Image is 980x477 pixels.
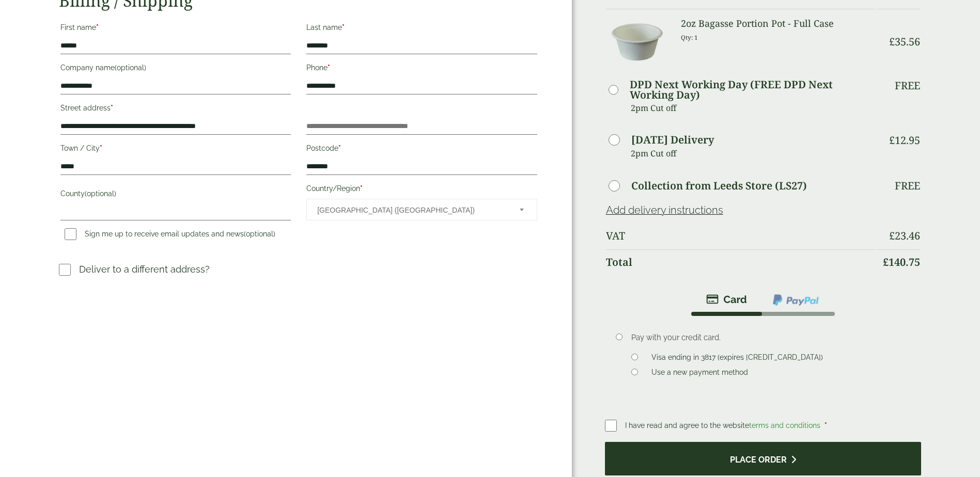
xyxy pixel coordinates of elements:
img: ppcp-gateway.png [772,293,820,307]
label: County [60,186,291,204]
label: Collection from Leeds Store (LS27) [631,181,807,191]
a: terms and conditions [749,421,820,430]
p: Pay with your credit card. [631,332,905,343]
span: Country/Region [306,199,537,220]
span: £ [889,133,895,147]
p: Free [895,180,920,192]
h3: 2oz Bagasse Portion Pot - Full Case [681,18,876,29]
label: Town / City [60,141,291,158]
a: Add delivery instructions [606,204,723,216]
abbr: required [100,144,102,152]
label: [DATE] Delivery [631,135,714,145]
abbr: required [360,184,363,193]
abbr: required [825,421,827,430]
p: Free [895,79,920,92]
label: Visa ending in 3817 (expires [CREDIT_CARD_DATA]) [647,353,827,364]
span: (optional) [85,189,116,198]
label: Postcode [306,141,537,158]
abbr: required [338,144,341,152]
button: Place order [605,442,922,475]
span: £ [883,255,889,269]
th: VAT [606,224,876,248]
label: First name [60,20,291,38]
p: Deliver to a different address? [79,262,210,276]
abbr: required [342,23,345,31]
label: Street address [60,101,291,118]
th: Total [606,249,876,275]
span: (optional) [244,230,275,238]
bdi: 12.95 [889,133,920,147]
span: £ [889,229,895,243]
small: Qty: 1 [681,34,698,41]
input: Sign me up to receive email updates and news(optional) [65,228,76,240]
label: Last name [306,20,537,38]
label: Use a new payment method [647,368,752,379]
span: £ [889,35,895,49]
p: 2pm Cut off [631,146,876,161]
label: Company name [60,60,291,78]
bdi: 23.46 [889,229,920,243]
label: DPD Next Working Day (FREE DPD Next Working Day) [630,79,876,100]
img: stripe.png [706,293,747,306]
span: (optional) [115,63,146,72]
abbr: required [96,23,99,31]
abbr: required [111,104,113,112]
abbr: required [328,63,330,72]
bdi: 140.75 [883,255,920,269]
p: 2pm Cut off [631,100,876,116]
span: United Kingdom (UK) [317,199,505,221]
label: Sign me up to receive email updates and news [60,230,279,241]
label: Phone [306,60,537,78]
label: Country/Region [306,181,537,199]
span: I have read and agree to the website [625,421,822,430]
bdi: 35.56 [889,35,920,49]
